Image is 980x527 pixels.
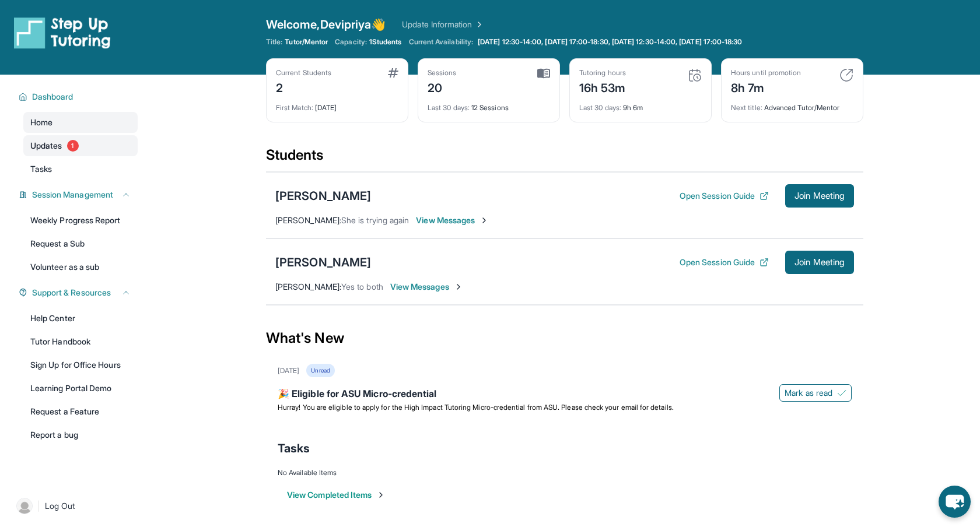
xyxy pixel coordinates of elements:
[23,257,138,277] a: Volunteer as a sub
[278,366,299,375] div: [DATE]
[275,188,371,204] div: [PERSON_NAME]
[278,440,310,456] span: Tasks
[285,37,328,47] span: Tutor/Mentor
[335,37,367,47] span: Capacity:
[276,68,331,78] div: Current Students
[30,117,52,128] span: Home
[731,68,801,78] div: Hours until promotion
[731,96,853,113] div: Advanced Tutor/Mentor
[23,210,138,231] a: Weekly Progress Report
[388,68,398,78] img: card
[537,68,550,79] img: card
[32,189,113,201] span: Session Management
[266,312,863,364] div: What's New
[402,19,484,30] a: Update Information
[480,216,489,225] img: Chevron-Right
[37,499,40,513] span: |
[30,140,62,152] span: Updates
[23,401,138,422] a: Request a Feature
[23,233,138,254] a: Request a Sub
[278,468,852,477] div: No Available Items
[32,287,111,298] span: Support & Resources
[278,403,674,412] span: Hurray! You are eligible to apply for the High Impact Tutoring Micro-credential from ASU. Please ...
[785,184,854,208] button: Join Meeting
[266,146,863,171] div: Students
[428,78,457,96] div: 20
[390,281,463,293] span: View Messages
[14,16,111,49] img: logo
[27,91,131,103] button: Dashboard
[473,19,484,30] img: Chevron Right
[688,68,702,82] img: card
[275,215,341,225] span: [PERSON_NAME] :
[23,159,138,180] a: Tasks
[794,192,845,199] span: Join Meeting
[23,378,138,399] a: Learning Portal Demo
[680,257,769,268] button: Open Session Guide
[287,489,386,501] button: View Completed Items
[428,68,457,78] div: Sessions
[341,282,383,291] span: Yes to both
[579,103,621,112] span: Last 30 days :
[27,287,131,298] button: Support & Resources
[454,282,463,291] img: Chevron-Right
[579,78,626,96] div: 16h 53m
[278,387,852,403] div: 🎉 Eligible for ASU Micro-credential
[731,103,762,112] span: Next title :
[275,254,371,270] div: [PERSON_NAME]
[23,424,138,445] a: Report a bug
[839,68,853,82] img: card
[409,37,473,47] span: Current Availability:
[475,37,744,47] a: [DATE] 12:30-14:00, [DATE] 17:00-18:30, [DATE] 12:30-14:00, [DATE] 17:00-18:30
[369,37,402,47] span: 1 Students
[23,135,138,156] a: Updates1
[416,215,489,226] span: View Messages
[428,103,470,112] span: Last 30 days :
[67,140,79,152] span: 1
[939,486,971,518] button: chat-button
[30,163,52,175] span: Tasks
[478,37,742,47] span: [DATE] 12:30-14:00, [DATE] 17:00-18:30, [DATE] 12:30-14:00, [DATE] 17:00-18:30
[275,282,341,291] span: [PERSON_NAME] :
[579,96,702,113] div: 9h 6m
[276,96,398,113] div: [DATE]
[23,112,138,133] a: Home
[27,189,131,201] button: Session Management
[837,388,846,398] img: Mark as read
[794,259,845,266] span: Join Meeting
[276,103,313,112] span: First Match :
[12,493,138,519] a: |Log Out
[779,384,852,402] button: Mark as read
[23,354,138,375] a: Sign Up for Office Hours
[32,91,73,103] span: Dashboard
[266,37,282,47] span: Title:
[23,331,138,352] a: Tutor Handbook
[428,96,550,113] div: 12 Sessions
[785,251,854,274] button: Join Meeting
[16,498,33,514] img: user-img
[23,308,138,329] a: Help Center
[579,68,626,78] div: Tutoring hours
[341,215,409,225] span: She is trying again
[680,190,769,202] button: Open Session Guide
[306,364,334,377] div: Unread
[731,78,801,96] div: 8h 7m
[45,500,75,512] span: Log Out
[785,387,832,399] span: Mark as read
[276,78,331,96] div: 2
[266,16,386,33] span: Welcome, Devipriya 👋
